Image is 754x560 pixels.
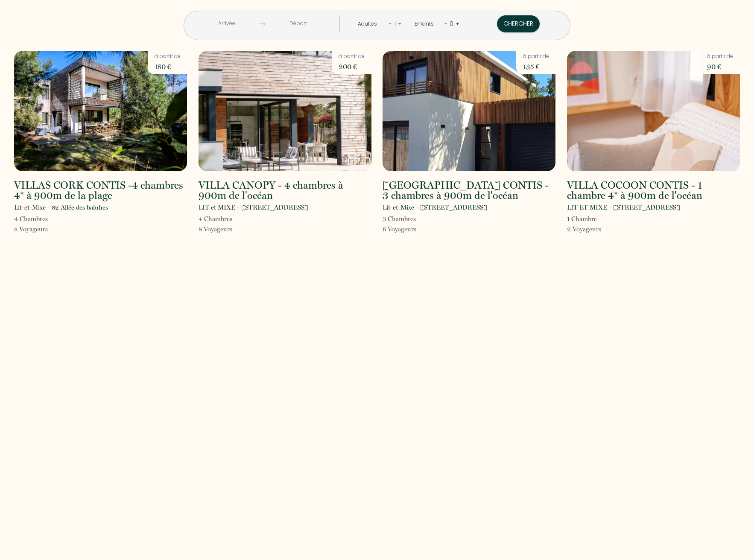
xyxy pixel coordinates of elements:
a: - [389,20,392,28]
p: 4 Chambre [199,214,232,224]
p: 6 Voyageur [383,224,416,234]
p: LIT ET MIXE - [STREET_ADDRESS] [567,202,680,213]
div: Adultes [358,20,380,28]
button: Chercher [497,15,540,32]
span: s [414,225,416,233]
h2: VILLAS CORK CONTIS -4 chambres 4* à 900m de la plage [14,180,187,201]
p: Lit-et-Mixe - [STREET_ADDRESS] [383,202,487,213]
span: s [413,215,416,223]
p: 135 € [523,61,549,73]
a: + [398,20,402,28]
img: rental-image [383,51,555,171]
input: Départ [266,15,331,32]
p: 1 Chambre [567,214,601,224]
span: s [230,225,232,233]
h2: VILLA COCOON CONTIS - 1 chambre 4* à 900m de l'océan [567,180,740,201]
p: à partir de [339,52,365,61]
img: rental-image [199,51,371,171]
div: Enfants [415,20,437,28]
p: LIT et MIXE - [STREET_ADDRESS] [199,202,308,213]
img: rental-image [567,51,740,171]
p: 4 Chambre [14,214,48,224]
h2: VILLA CANOPY - 4 chambres à 900m de l'océan [199,180,371,201]
input: Arrivée [194,15,259,32]
img: guests [259,20,266,27]
a: - [444,20,447,28]
p: 8 Voyageur [14,224,48,234]
p: 3 Chambre [383,214,416,224]
p: à partir de [707,52,733,61]
h2: [GEOGRAPHIC_DATA] CONTIS - 3 chambres à 900m de l'océan [383,180,555,201]
p: Lit-et-Mixe - 82 Allée des baluhes [14,202,108,213]
p: 90 € [707,61,733,73]
div: 0 [447,17,456,31]
a: + [456,20,459,28]
p: 200 € [339,61,365,73]
img: rental-image [14,51,187,171]
p: 2 Voyageur [567,224,601,234]
div: 1 [392,17,398,31]
span: s [45,225,48,233]
p: à partir de [523,52,549,61]
span: s [599,225,601,233]
p: 180 € [155,61,181,73]
p: à partir de [155,52,181,61]
span: s [45,215,48,223]
span: s [230,215,232,223]
p: 8 Voyageur [199,224,232,234]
